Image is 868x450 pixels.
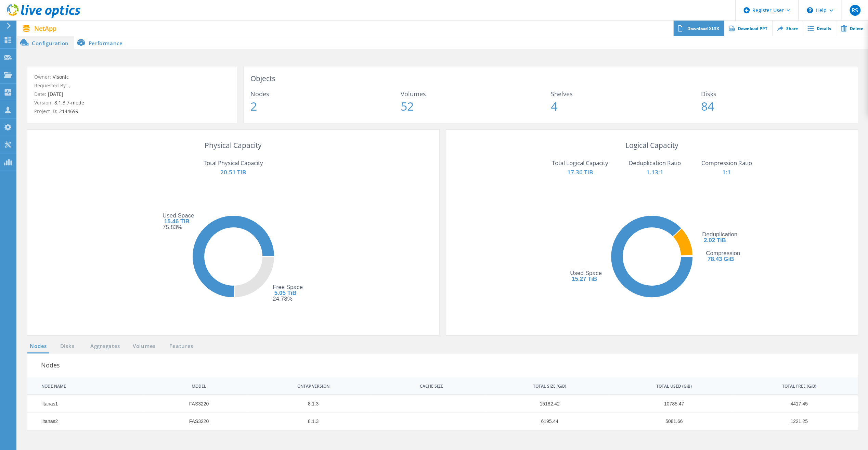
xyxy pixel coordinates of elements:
a: Nodes [27,342,49,351]
tspan: Free Space [273,284,303,290]
p: Version: [34,99,230,107]
span: NetApp [34,25,56,32]
div: CACHE SIZE [420,384,443,389]
td: Column MODEL, Value FAS3220 [143,395,248,413]
td: Column TOTAL USED (GiB), Value 10785.47 [608,395,733,413]
span: Shelves [551,91,701,97]
tspan: Compression [706,250,740,257]
h3: Nodes [41,360,738,370]
span: 2144699 [57,108,78,114]
span: Volumes [401,91,551,97]
td: Column ONTAP VERSION, Value 8.1.3 [248,413,371,430]
td: ONTAP VERSION Column [248,377,371,395]
p: Owner: [34,73,230,81]
h3: Physical Capacity [34,140,432,151]
span: 17.36 TiB [567,168,593,176]
a: Volumes [129,342,159,351]
span: [DATE] [46,91,63,97]
p: Deduplication Ratio [629,158,681,168]
tspan: Used Space [163,212,194,219]
tspan: 24.78% [273,296,293,302]
tspan: 15.27 TiB [572,276,597,282]
td: TOTAL SIZE (GiB) Column [484,377,608,395]
td: Column ONTAP VERSION, Value 8.1.3 [248,395,371,413]
a: Features [166,342,197,351]
span: , [67,82,70,89]
tspan: 15.46 TiB [164,218,189,225]
td: Column CACHE SIZE, Value [371,395,484,413]
tspan: 78.43 GiB [708,256,734,262]
tspan: Deduplication [702,231,737,238]
a: Aggregates [86,342,125,351]
td: Column TOTAL SIZE (GiB), Value 15182.42 [484,395,608,413]
span: Visonic [51,74,69,80]
span: RS [852,8,858,13]
span: 2 [250,100,401,112]
div: MODEL [192,384,206,389]
a: Details [803,21,836,36]
h3: Logical Capacity [453,140,851,151]
td: Column NODE NAME, Value iltanas1 [27,395,143,413]
a: Live Optics Dashboard [7,14,80,19]
div: NODE NAME [41,384,66,389]
td: Column MODEL, Value FAS3220 [143,413,248,430]
a: Download PPT [724,21,772,36]
span: 1:1 [722,168,731,176]
td: TOTAL USED (GiB) Column [608,377,733,395]
p: Date: [34,90,230,98]
span: 20.51 TiB [220,168,246,176]
a: Share [772,21,803,36]
span: Nodes [250,91,401,97]
span: Disks [701,91,851,97]
span: 52 [401,100,551,112]
td: CACHE SIZE Column [371,377,484,395]
div: TOTAL SIZE (GiB) [533,384,566,389]
p: Compression Ratio [701,158,752,168]
td: NODE NAME Column [27,377,143,395]
span: 84 [701,100,851,112]
td: Column TOTAL USED (GiB), Value 5081.66 [608,413,733,430]
div: TOTAL USED (GiB) [656,384,692,389]
a: Download XLSX [673,21,724,36]
div: TOTAL FREE (GiB) [782,384,816,389]
span: 8.1.3 7-mode [53,99,84,106]
td: Column TOTAL FREE (GiB), Value 1221.25 [733,413,858,430]
tspan: 2.02 TiB [704,237,726,243]
dx-data-grid: Data grid [27,377,858,430]
p: Total Physical Capacity [44,158,422,168]
td: TOTAL FREE (GiB) Column [733,377,858,395]
div: ONTAP VERSION [297,384,329,389]
td: Column CACHE SIZE, Value [371,413,484,430]
p: Total Logical Capacity [552,158,608,168]
svg: \n [807,7,813,13]
td: MODEL Column [143,377,248,395]
p: Project ID: [34,108,230,115]
tspan: 75.83% [163,224,182,230]
td: Column TOTAL FREE (GiB), Value 4417.45 [733,395,858,413]
p: Requested By: [34,82,230,89]
span: 4 [551,100,701,112]
a: Disks [58,342,77,351]
td: Column NODE NAME, Value iltanas2 [27,413,143,430]
h3: Objects [250,73,851,84]
td: Column TOTAL SIZE (GiB), Value 6195.44 [484,413,608,430]
tspan: Used Space [570,270,602,276]
a: Delete [836,21,868,36]
span: 1.13:1 [646,168,663,176]
tspan: 5.05 TiB [274,290,296,296]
